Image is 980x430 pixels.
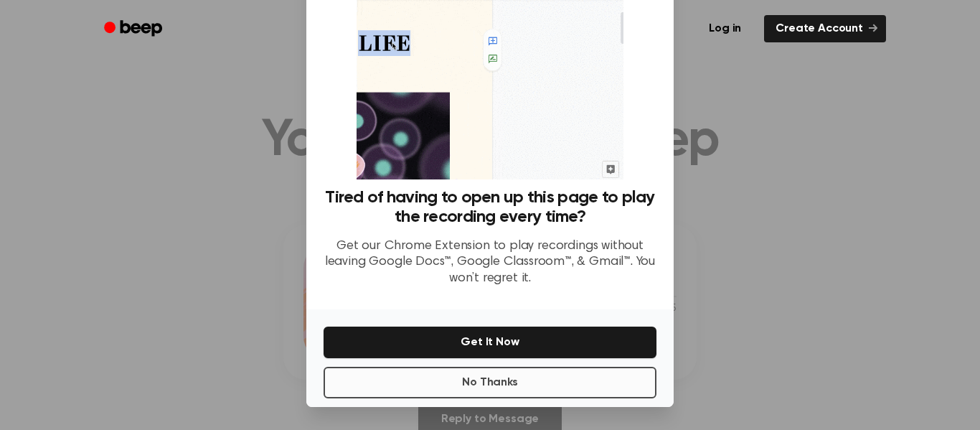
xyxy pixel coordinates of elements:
[324,188,656,227] h3: Tired of having to open up this page to play the recording every time?
[324,367,656,398] button: No Thanks
[694,12,755,45] a: Log in
[94,15,175,43] a: Beep
[324,238,656,287] p: Get our Chrome Extension to play recordings without leaving Google Docs™, Google Classroom™, & Gm...
[764,15,886,42] a: Create Account
[324,327,656,358] button: Get It Now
